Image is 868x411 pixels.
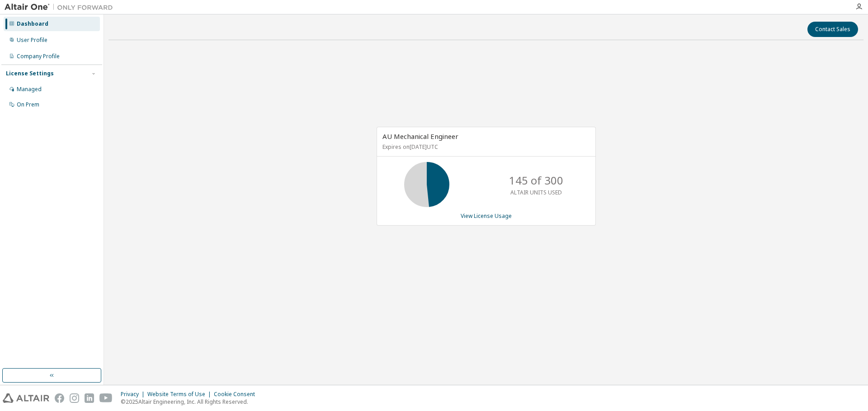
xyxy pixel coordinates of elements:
[17,37,47,44] div: User Profile
[382,143,588,151] p: Expires on [DATE] UTC
[85,393,94,403] img: linkedin.svg
[17,20,48,28] div: Dashboard
[17,53,60,60] div: Company Profile
[214,391,260,398] div: Cookie Consent
[5,3,118,12] img: Altair One
[99,393,113,403] img: youtube.svg
[17,86,42,93] div: Managed
[382,132,458,141] span: AU Mechanical Engineer
[807,22,858,37] button: Contact Sales
[6,70,54,77] div: License Settings
[70,393,79,403] img: instagram.svg
[509,173,563,188] p: 145 of 300
[121,398,260,406] p: © 2025 Altair Engineering, Inc. All Rights Reserved.
[3,393,49,403] img: altair_logo.svg
[461,212,512,220] a: View License Usage
[55,393,64,403] img: facebook.svg
[147,391,214,398] div: Website Terms of Use
[121,391,147,398] div: Privacy
[510,189,562,196] p: ALTAIR UNITS USED
[17,101,39,108] div: On Prem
